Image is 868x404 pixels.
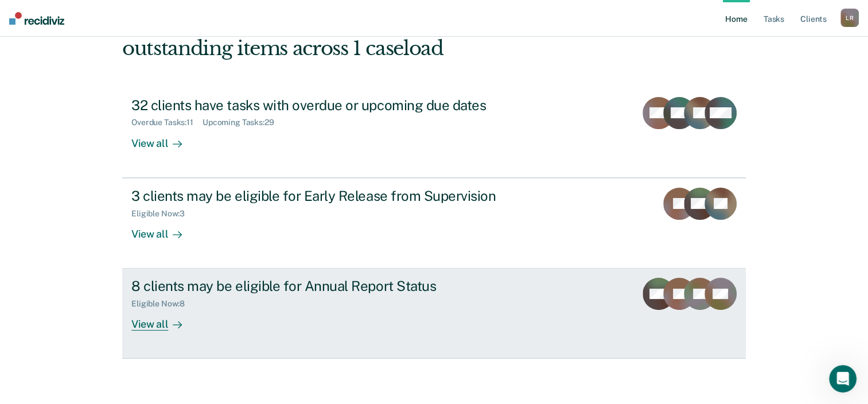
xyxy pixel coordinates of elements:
[131,188,534,204] div: 3 clients may be eligible for Early Release from Supervision
[122,13,621,60] div: Hi, [PERSON_NAME]. We’ve found some outstanding items across 1 caseload
[122,88,746,178] a: 32 clients have tasks with overdue or upcoming due datesOverdue Tasks:11Upcoming Tasks:29View all
[122,178,746,269] a: 3 clients may be eligible for Early Release from SupervisionEligible Now:3View all
[840,9,859,27] div: L R
[131,278,534,294] div: 8 clients may be eligible for Annual Report Status
[131,309,196,331] div: View all
[131,97,534,114] div: 32 clients have tasks with overdue or upcoming due dates
[131,209,194,219] div: Eligible Now : 3
[122,269,746,359] a: 8 clients may be eligible for Annual Report StatusEligible Now:8View all
[840,9,859,27] button: LR
[203,118,283,127] div: Upcoming Tasks : 29
[131,127,196,150] div: View all
[131,299,194,309] div: Eligible Now : 8
[829,365,857,393] iframe: Intercom live chat
[131,218,196,240] div: View all
[9,12,64,25] img: Recidiviz
[131,118,203,127] div: Overdue Tasks : 11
